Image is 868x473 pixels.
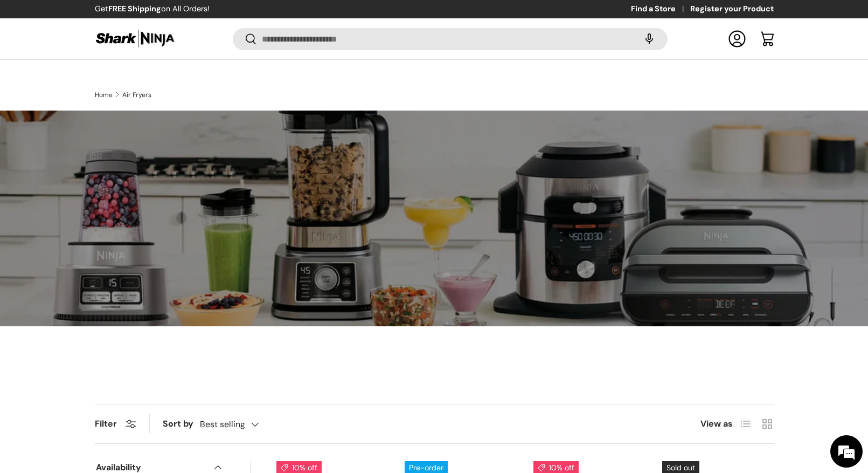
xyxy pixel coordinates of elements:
[95,92,113,98] a: Home
[95,418,117,429] span: Filter
[122,92,151,98] a: Air Fryers
[95,418,136,429] button: Filter
[700,417,733,430] span: View as
[163,417,200,430] label: Sort by
[632,27,666,51] speech-search-button: Search by voice
[200,415,281,434] button: Best selling
[95,3,210,15] p: Get on All Orders!
[95,90,774,100] nav: Breadcrumbs
[690,3,774,15] a: Register your Product
[108,4,161,13] strong: FREE Shipping
[95,28,176,49] img: Shark Ninja Philippines
[200,419,245,429] span: Best selling
[631,3,690,15] a: Find a Store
